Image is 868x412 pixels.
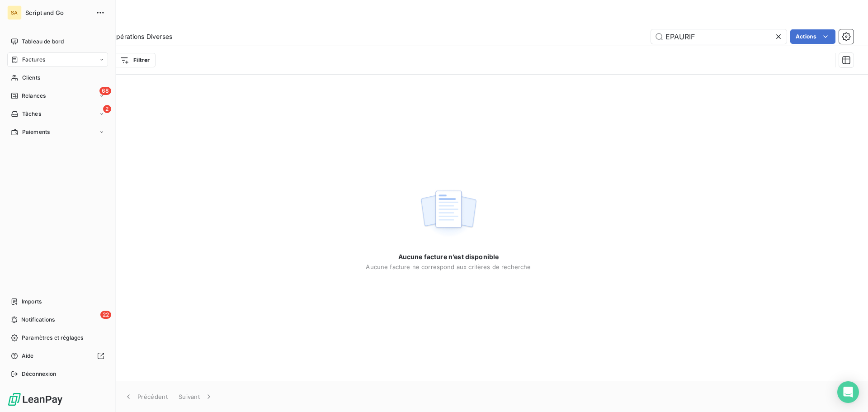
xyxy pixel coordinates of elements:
[22,128,50,136] span: Paiements
[651,29,787,44] input: Rechercher
[420,185,477,242] img: empty state
[103,105,111,113] span: 2
[22,38,64,46] span: Tableau de bord
[22,370,57,378] span: Déconnexion
[7,349,108,363] a: Aide
[111,32,172,41] span: Opérations Diverses
[22,298,42,306] span: Imports
[114,53,156,67] button: Filtrer
[25,9,90,16] span: Script and Go
[7,5,22,20] div: SA
[22,92,46,100] span: Relances
[790,29,835,44] button: Actions
[837,381,859,403] div: Open Intercom Messenger
[21,316,55,324] span: Notifications
[22,56,45,64] span: Factures
[7,392,63,407] img: Logo LeanPay
[22,334,83,342] span: Paramètres et réglages
[366,263,531,270] span: Aucune facture ne correspond aux critères de recherche
[22,74,40,82] span: Clients
[173,387,219,406] button: Suivant
[22,352,34,360] span: Aide
[99,87,111,95] span: 68
[398,252,499,261] span: Aucune facture n’est disponible
[118,387,173,406] button: Précédent
[100,311,111,319] span: 22
[22,110,41,118] span: Tâches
